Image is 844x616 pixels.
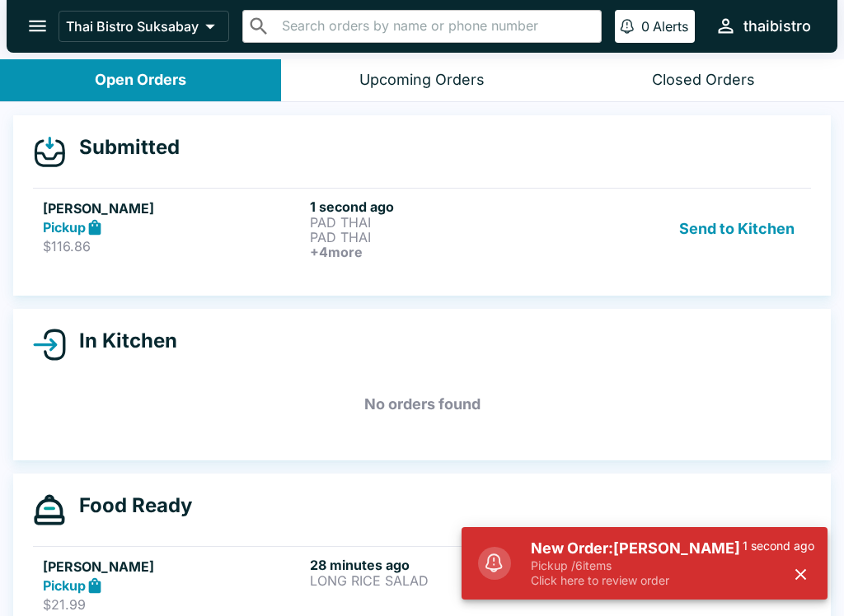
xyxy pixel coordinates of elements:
h5: [PERSON_NAME] [43,198,303,218]
input: Search orders by name or phone number [277,15,594,38]
p: Thai Bistro Suksabay [66,18,199,35]
a: [PERSON_NAME]Pickup$116.861 second agoPAD THAIPAD THAI+4moreSend to Kitchen [33,188,811,269]
p: 1 second ago [743,539,814,553]
p: $116.86 [43,238,303,254]
strong: Pickup [43,577,86,594]
div: thaibistro [743,16,811,36]
p: PAD THAI [310,215,570,230]
button: thaibistro [708,8,818,44]
h5: No orders found [33,375,811,434]
h5: New Order: [PERSON_NAME] [531,539,743,558]
h4: Submitted [66,135,180,160]
h4: Food Ready [66,493,192,518]
button: Send to Kitchen [673,198,801,259]
p: LONG RICE SALAD [310,573,570,588]
p: Alerts [653,18,688,35]
h5: [PERSON_NAME] [43,557,303,576]
h6: 1 second ago [310,198,570,215]
strong: Pickup [43,219,86,236]
h6: 28 minutes ago [310,557,570,573]
div: Upcoming Orders [359,71,485,90]
p: Click here to review order [531,573,743,588]
p: $21.99 [43,596,303,613]
p: 0 [641,18,649,35]
p: PAD THAI [310,230,570,245]
button: Thai Bistro Suksabay [59,11,229,42]
h6: + 4 more [310,245,570,259]
h4: In Kitchen [66,329,177,353]
div: Closed Orders [652,71,755,90]
button: open drawer [16,5,59,47]
div: Open Orders [95,71,186,90]
p: Pickup / 6 items [531,558,743,573]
